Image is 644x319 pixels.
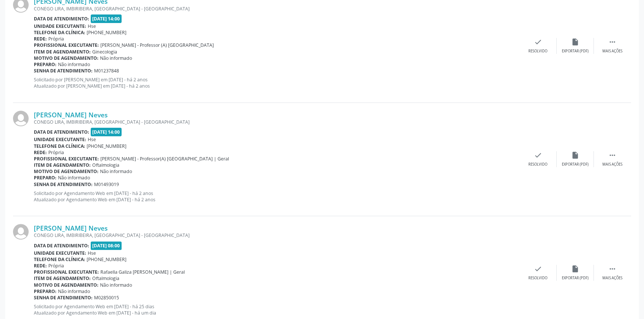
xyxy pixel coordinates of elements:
[34,288,57,294] b: Preparo:
[602,162,622,167] div: Mais ações
[608,38,616,46] i: 
[34,6,519,12] div: CONEGO LIRA, IMBIRIBEIRA, [GEOGRAPHIC_DATA] - [GEOGRAPHIC_DATA]
[608,151,616,159] i: 
[100,168,132,175] span: Não informado
[34,119,519,125] div: CONEGO LIRA, IMBIRIBEIRA, [GEOGRAPHIC_DATA] - [GEOGRAPHIC_DATA]
[571,151,579,159] i: insert_drive_file
[94,68,119,74] span: M01237848
[34,16,89,22] b: Data de atendimento:
[100,42,214,48] span: [PERSON_NAME] - Professor (A) [GEOGRAPHIC_DATA]
[34,250,86,256] b: Unidade executante:
[34,168,99,175] b: Motivo de agendamento:
[94,181,119,188] span: M01493019
[88,136,96,143] span: Hse
[91,241,122,250] span: [DATE] 08:00
[34,269,99,275] b: Profissional executante:
[48,263,64,269] span: Própria
[528,162,547,167] div: Resolvido
[87,143,126,149] span: [PHONE_NUMBER]
[34,77,519,89] p: Solicitado por [PERSON_NAME] em [DATE] - há 2 anos Atualizado por [PERSON_NAME] em [DATE] - há 2 ...
[13,111,29,126] img: img
[34,294,93,301] b: Senha de atendimento:
[92,162,119,168] span: Oftalmologia
[34,181,93,188] b: Senha de atendimento:
[528,49,547,54] div: Resolvido
[571,265,579,273] i: insert_drive_file
[562,49,589,54] div: Exportar (PDF)
[34,156,99,162] b: Profissional executante:
[34,68,93,74] b: Senha de atendimento:
[528,276,547,281] div: Resolvido
[58,61,90,68] span: Não informado
[88,23,96,29] span: Hse
[534,265,542,273] i: check
[34,256,85,263] b: Telefone da clínica:
[34,23,86,29] b: Unidade executante:
[562,276,589,281] div: Exportar (PDF)
[34,175,57,181] b: Preparo:
[34,49,91,55] b: Item de agendamento:
[100,156,229,162] span: [PERSON_NAME] - Professor(A) [GEOGRAPHIC_DATA] | Geral
[34,162,91,168] b: Item de agendamento:
[87,256,126,263] span: [PHONE_NUMBER]
[34,242,89,249] b: Data de atendimento:
[562,162,589,167] div: Exportar (PDF)
[34,190,519,203] p: Solicitado por Agendamento Web em [DATE] - há 2 anos Atualizado por Agendamento Web em [DATE] - h...
[602,49,622,54] div: Mais ações
[34,263,47,269] b: Rede:
[100,282,132,288] span: Não informado
[94,294,119,301] span: M02850015
[34,149,47,156] b: Rede:
[34,36,47,42] b: Rede:
[13,224,29,240] img: img
[100,55,132,61] span: Não informado
[34,136,86,143] b: Unidade executante:
[34,61,57,68] b: Preparo:
[34,55,99,61] b: Motivo de agendamento:
[34,224,108,232] a: [PERSON_NAME] Neves
[34,232,519,238] div: CONEGO LIRA, IMBIRIBEIRA, [GEOGRAPHIC_DATA] - [GEOGRAPHIC_DATA]
[58,175,90,181] span: Não informado
[34,129,89,135] b: Data de atendimento:
[48,149,64,156] span: Própria
[58,288,90,294] span: Não informado
[34,143,85,149] b: Telefone da clínica:
[608,265,616,273] i: 
[48,36,64,42] span: Própria
[87,29,126,36] span: [PHONE_NUMBER]
[34,275,91,281] b: Item de agendamento:
[602,276,622,281] div: Mais ações
[100,269,185,275] span: Rafaella Galiza [PERSON_NAME] | Geral
[91,14,122,23] span: [DATE] 14:00
[34,42,99,48] b: Profissional executante:
[92,49,117,55] span: Ginecologia
[91,128,122,136] span: [DATE] 14:00
[534,38,542,46] i: check
[34,29,85,36] b: Telefone da clínica:
[92,275,119,281] span: Oftalmologia
[88,250,96,256] span: Hse
[34,303,519,316] p: Solicitado por Agendamento Web em [DATE] - há 25 dias Atualizado por Agendamento Web em [DATE] - ...
[534,151,542,159] i: check
[571,38,579,46] i: insert_drive_file
[34,111,108,119] a: [PERSON_NAME] Neves
[34,282,99,288] b: Motivo de agendamento:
